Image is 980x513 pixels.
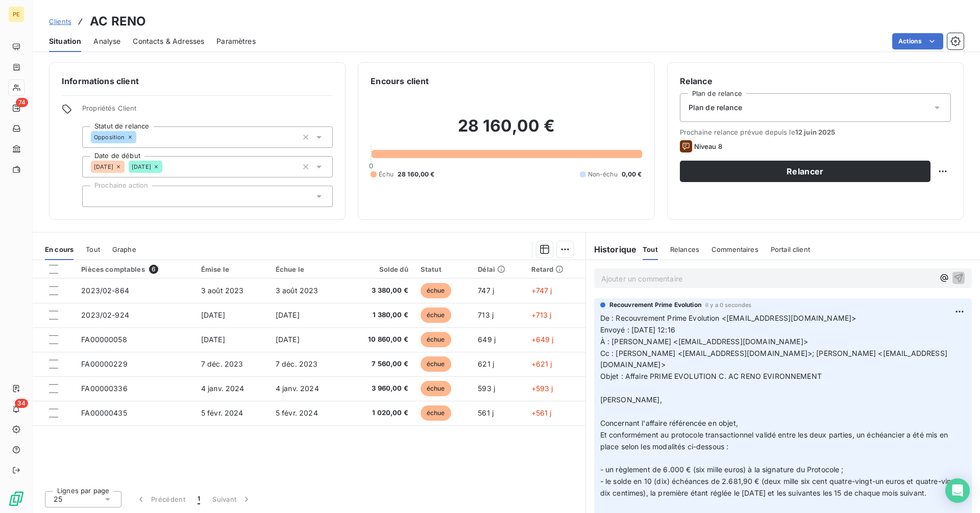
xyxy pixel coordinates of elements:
button: Relancer [680,161,930,182]
span: FA00000336 [81,384,128,393]
span: 74 [16,98,28,107]
span: [DATE] [201,311,225,319]
div: Pièces comptables [81,265,189,274]
span: 6 [149,265,158,274]
span: Échu [379,170,394,179]
a: 74 [8,100,24,116]
span: FA00000229 [81,360,128,368]
span: 561 j [478,408,494,417]
span: 34 [15,399,28,408]
h3: AC RENO [90,12,146,31]
img: Logo LeanPay [8,491,24,507]
span: Prochaine relance prévue depuis le [680,128,951,136]
span: échue [421,332,451,347]
span: 1 380,00 € [350,310,408,320]
span: - le solde en 10 (dix) échéances de 2.681,90 € (deux mille six cent quatre-vingt-un euros et quat... [600,477,962,497]
span: 747 j [478,286,494,295]
input: Ajouter une valeur [91,192,99,201]
span: Envoyé : [DATE] 12:16 [600,325,675,334]
span: 28 160,00 € [398,170,435,179]
span: - un règlement de 6.000 € (six mille euros) à la signature du Protocole ; [600,465,844,474]
h2: 28 160,00 € [371,116,642,146]
span: Situation [49,36,81,46]
span: échue [421,356,451,372]
span: Paramètres [216,36,256,46]
button: Suivant [206,489,258,510]
input: Ajouter une valeur [162,162,170,171]
span: Opposition [94,134,125,140]
span: 0 [369,162,373,170]
span: 4 janv. 2024 [201,384,244,393]
span: échue [421,405,451,421]
div: Solde dû [350,265,408,273]
div: PE [8,6,24,22]
span: [DATE] [132,164,151,170]
span: FA00000058 [81,335,127,344]
span: [DATE] [201,335,225,344]
span: +593 j [531,384,553,393]
span: Analyse [93,36,120,46]
span: 713 j [478,311,494,319]
span: 7 560,00 € [350,359,408,369]
span: il y a 0 secondes [705,302,752,308]
span: +713 j [531,311,552,319]
span: Plan de relance [689,102,742,113]
span: [DATE] [94,164,113,170]
span: [DATE] [276,335,300,344]
span: 3 960,00 € [350,383,408,394]
span: 4 janv. 2024 [276,384,319,393]
span: Et conformément au protocole transactionnel validé entre les deux parties, un échéancier a été mi... [600,430,950,451]
div: Délai [478,265,519,273]
h6: Encours client [371,75,429,87]
span: Graphe [112,245,136,253]
span: échue [421,307,451,323]
span: 593 j [478,384,495,393]
span: 5 févr. 2024 [276,408,318,417]
span: Tout [86,245,100,253]
input: Ajouter une valeur [136,133,144,142]
span: [DATE] [276,311,300,319]
span: Commentaires [712,245,758,253]
span: 2023/02-924 [81,311,129,319]
span: Recouvrement Prime Evolution [609,300,701,310]
span: En cours [45,245,73,253]
span: échue [421,381,451,396]
span: De : Recouvrement Prime Evolution <[EMAIL_ADDRESS][DOMAIN_NAME]> [600,314,856,322]
span: Niveau 8 [694,142,722,150]
span: 7 déc. 2023 [201,360,243,368]
span: 10 860,00 € [350,335,408,345]
span: Portail client [771,245,810,253]
span: Non-échu [588,170,618,179]
span: 25 [54,494,62,504]
button: Actions [892,33,943,49]
h6: Relance [680,75,951,87]
div: Échue le [276,265,338,273]
span: Tout [643,245,658,253]
span: +561 j [531,408,552,417]
div: Open Intercom Messenger [945,478,970,503]
span: Objet : Affaire PRIME EVOLUTION C. AC RENO EVIRONNEMENT [600,372,822,380]
span: 3 août 2023 [276,286,318,295]
span: Contacts & Adresses [133,36,204,46]
div: Statut [421,265,465,273]
span: 1 [198,494,200,504]
span: Clients [49,17,71,25]
span: +747 j [531,286,552,295]
span: 621 j [478,360,494,368]
span: 12 juin 2025 [795,128,836,136]
h6: Informations client [62,75,333,87]
span: 7 déc. 2023 [276,360,318,368]
span: 3 380,00 € [350,286,408,296]
button: Précédent [130,489,191,510]
div: Émise le [201,265,263,273]
span: +649 j [531,335,554,344]
span: 2023/02-864 [81,286,129,295]
span: 0,00 € [622,170,642,179]
button: 1 [191,489,206,510]
span: échue [421,283,451,298]
span: 1 020,00 € [350,408,408,418]
span: Propriétés Client [82,104,333,118]
span: 649 j [478,335,496,344]
div: Retard [531,265,579,273]
a: Clients [49,16,71,27]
